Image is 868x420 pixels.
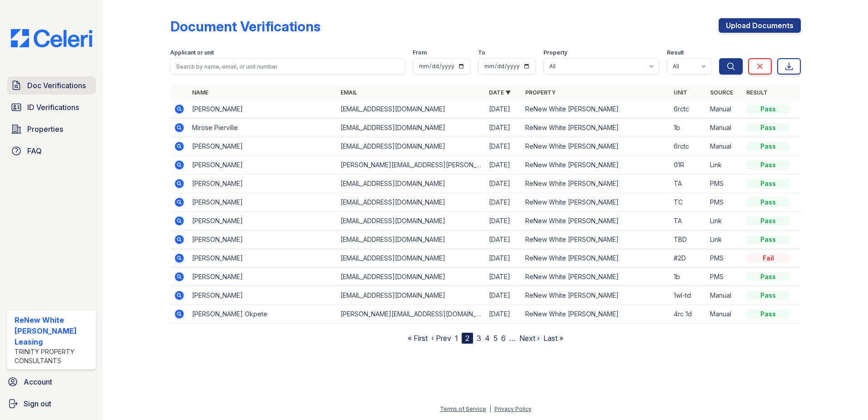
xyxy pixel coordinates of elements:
td: [PERSON_NAME] Okpete [188,305,337,324]
div: | [489,405,491,412]
a: 3 [477,334,481,343]
td: [PERSON_NAME] [188,230,337,249]
div: Pass [746,235,790,244]
td: Manual [706,286,743,305]
td: [PERSON_NAME][EMAIL_ADDRESS][PERSON_NAME][DOMAIN_NAME] [337,156,485,175]
td: TBD [670,230,706,249]
span: ID Verifications [27,102,79,113]
div: Pass [746,272,790,281]
td: ReNew White [PERSON_NAME] [522,286,670,305]
td: ReNew White [PERSON_NAME] [522,119,670,137]
td: TA [670,212,706,230]
td: [EMAIL_ADDRESS][DOMAIN_NAME] [337,175,485,193]
td: [PERSON_NAME] [188,268,337,286]
td: PMS [706,175,743,193]
td: ReNew White [PERSON_NAME] [522,137,670,156]
div: Pass [746,310,790,319]
td: [EMAIL_ADDRESS][DOMAIN_NAME] [337,119,485,137]
td: [DATE] [485,100,522,119]
td: Manual [706,305,743,324]
td: ReNew White [PERSON_NAME] [522,305,670,324]
td: Mirose Pierville [188,119,337,137]
a: Last » [543,334,563,343]
a: Next › [519,334,540,343]
td: PMS [706,268,743,286]
td: Manual [706,137,743,156]
a: « First [408,334,428,343]
div: Pass [746,216,790,225]
a: Name [192,89,208,96]
div: Pass [746,291,790,300]
td: ReNew White [PERSON_NAME] [522,230,670,249]
a: ‹ Prev [431,334,451,343]
td: [PERSON_NAME] [188,156,337,175]
span: Account [24,376,52,387]
td: ReNew White [PERSON_NAME] [522,193,670,212]
td: ReNew White [PERSON_NAME] [522,156,670,175]
td: [PERSON_NAME] [188,100,337,119]
a: Properties [7,120,96,138]
label: From [413,49,427,56]
a: Account [4,373,99,391]
td: #2D [670,249,706,268]
a: 5 [493,334,498,343]
td: Manual [706,100,743,119]
div: Pass [746,198,790,207]
td: [DATE] [485,119,522,137]
td: 1wl-td [670,286,706,305]
a: FAQ [7,142,96,160]
span: FAQ [27,145,42,156]
span: Doc Verifications [27,80,86,91]
div: Pass [746,179,790,188]
td: Link [706,156,743,175]
td: 6rctc [670,100,706,119]
label: Applicant or unit [170,49,214,56]
div: Pass [746,105,790,114]
a: Upload Documents [719,18,801,33]
a: Sign out [4,395,99,413]
a: 6 [501,334,506,343]
div: Trinity Property Consultants [15,347,92,365]
a: Source [710,89,733,96]
td: Link [706,230,743,249]
div: Pass [746,142,790,151]
td: [DATE] [485,268,522,286]
td: 1b [670,268,706,286]
td: PMS [706,249,743,268]
span: … [509,333,516,344]
td: [PERSON_NAME] [188,286,337,305]
td: TA [670,175,706,193]
td: [DATE] [485,249,522,268]
a: 1 [455,334,458,343]
td: Manual [706,119,743,137]
td: [DATE] [485,193,522,212]
td: [PERSON_NAME] [188,175,337,193]
td: [EMAIL_ADDRESS][DOMAIN_NAME] [337,286,485,305]
a: Email [340,89,357,96]
td: [DATE] [485,305,522,324]
td: Link [706,212,743,230]
span: Properties [27,124,63,135]
td: [EMAIL_ADDRESS][DOMAIN_NAME] [337,193,485,212]
td: [EMAIL_ADDRESS][DOMAIN_NAME] [337,100,485,119]
span: Sign out [24,398,51,409]
td: PMS [706,193,743,212]
a: Terms of Service [440,405,486,412]
a: Privacy Policy [494,405,532,412]
td: [PERSON_NAME] [188,212,337,230]
img: CE_Logo_Blue-a8612792a0a2168367f1c8372b55b34899dd931a85d93a1a3d3e32e68fde9ad4.png [4,29,99,47]
a: Date ▼ [489,89,511,96]
td: [EMAIL_ADDRESS][DOMAIN_NAME] [337,230,485,249]
a: Property [525,89,556,96]
div: Fail [746,254,790,263]
td: [DATE] [485,175,522,193]
td: ReNew White [PERSON_NAME] [522,212,670,230]
div: Document Verifications [170,18,321,35]
td: ReNew White [PERSON_NAME] [522,175,670,193]
td: [DATE] [485,286,522,305]
td: [EMAIL_ADDRESS][DOMAIN_NAME] [337,268,485,286]
td: 1b [670,119,706,137]
td: TC [670,193,706,212]
td: ReNew White [PERSON_NAME] [522,249,670,268]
